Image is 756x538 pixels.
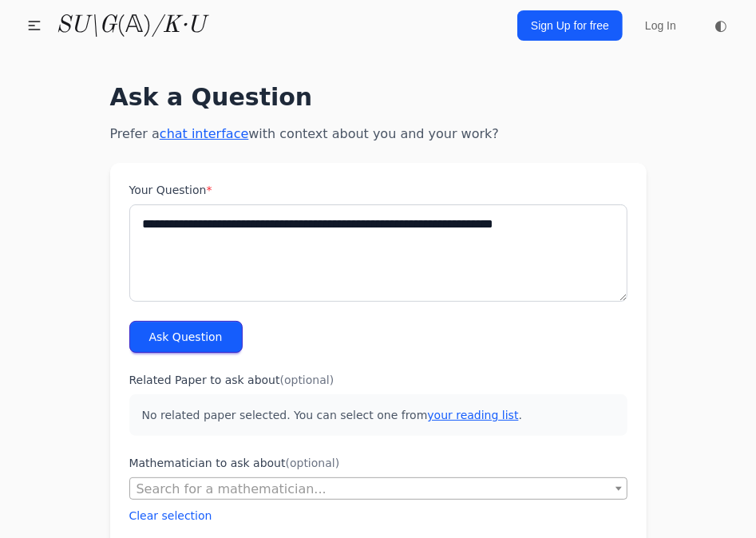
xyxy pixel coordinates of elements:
[129,455,627,471] label: Mathematician to ask about
[635,11,686,40] a: Log In
[152,14,205,38] i: /K·U
[130,478,627,500] span: Search for a mathematician...
[110,125,647,144] p: Prefer a with context about you and your work?
[160,126,248,141] a: chat interface
[110,83,647,112] h1: Ask a Question
[427,409,518,421] a: your reading list
[137,481,327,496] span: Search for a mathematician...
[56,11,205,40] a: SU\G(𝔸)/K·U
[280,374,334,386] span: (optional)
[129,182,627,198] label: Your Question
[705,10,737,42] button: ◐
[517,10,623,41] a: Sign Up for free
[129,477,627,500] span: Search for a mathematician...
[129,372,627,388] label: Related Paper to ask about
[129,394,627,436] p: No related paper selected. You can select one from .
[286,457,340,469] span: (optional)
[714,18,727,33] span: ◐
[56,14,117,38] i: SU\G
[129,508,212,524] button: Clear selection
[129,321,243,353] button: Ask Question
